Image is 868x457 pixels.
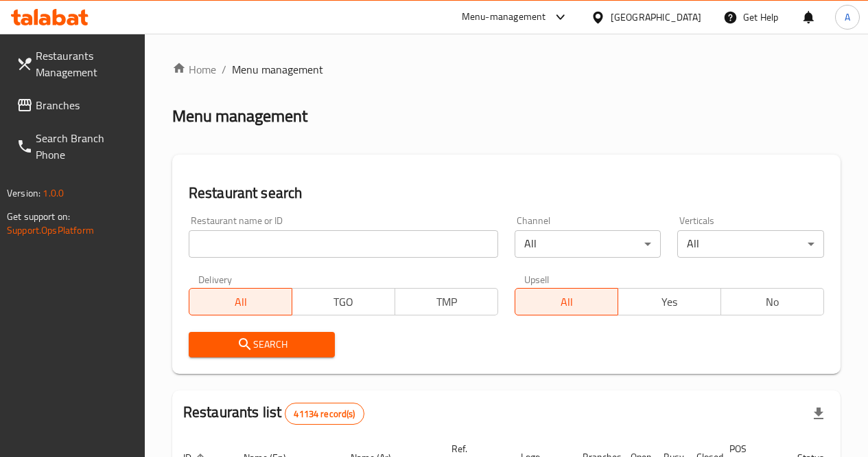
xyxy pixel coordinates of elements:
h2: Restaurant search [189,183,824,203]
nav: breadcrumb [172,61,841,78]
span: TMP [401,292,493,312]
span: Branches [36,97,134,113]
button: Yes [618,288,721,315]
input: Search for restaurant name or ID.. [189,230,498,258]
a: Support.OpsPlatform [7,221,94,239]
span: Search [200,336,325,353]
span: Yes [624,292,716,312]
div: All [515,230,661,258]
div: All [677,230,824,258]
a: Branches [5,89,145,122]
span: TGO [298,292,390,312]
button: TGO [292,288,395,315]
button: All [515,288,618,315]
span: Get support on: [7,208,70,225]
span: Menu management [232,61,323,78]
a: Home [172,61,216,78]
div: Export file [802,397,835,430]
span: Search Branch Phone [36,130,134,163]
span: A [845,10,850,25]
h2: Restaurants list [183,402,364,425]
label: Upsell [524,274,550,284]
span: Restaurants Management [36,47,134,80]
button: TMP [395,288,498,315]
div: [GEOGRAPHIC_DATA] [611,10,701,25]
li: / [222,61,226,78]
span: 1.0.0 [43,184,64,202]
button: Search [189,332,336,357]
a: Search Branch Phone [5,122,145,171]
a: Restaurants Management [5,39,145,89]
div: Total records count [285,403,364,425]
h2: Menu management [172,105,307,127]
span: Version: [7,184,40,202]
span: All [195,292,287,312]
span: 41134 record(s) [285,408,363,421]
button: No [720,288,824,315]
label: Delivery [198,274,233,284]
span: No [727,292,819,312]
div: Menu-management [462,9,546,25]
span: All [521,292,613,312]
button: All [189,288,292,315]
